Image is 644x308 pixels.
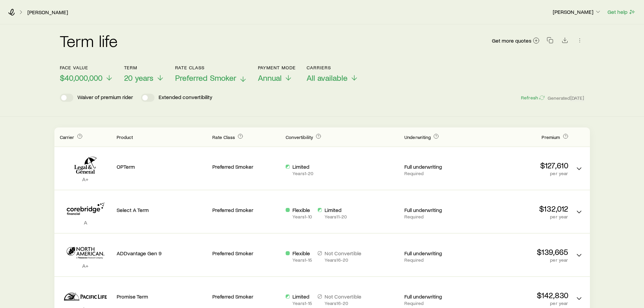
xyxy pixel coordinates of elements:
[404,134,431,140] span: Underwriting
[175,65,247,83] button: Rate ClassPreferred Smoker
[292,293,312,300] p: Limited
[292,250,312,257] p: Flexible
[258,65,296,83] button: Payment ModeAnnual
[124,73,153,82] span: 20 years
[77,94,133,102] p: Waiver of premium rider
[159,94,212,102] p: Extended convertibility
[27,9,68,16] a: [PERSON_NAME]
[175,73,236,82] span: Preferred Smoker
[478,301,568,306] p: per year
[60,73,102,82] span: $40,000,000
[404,257,472,263] p: Required
[117,207,207,213] p: Select A Term
[404,163,472,170] p: Full underwriting
[560,38,570,45] a: Download CSV
[124,65,164,83] button: Term20 years
[60,134,74,140] span: Carrier
[175,65,247,70] p: Rate Class
[478,204,568,213] p: $132,012
[607,8,636,16] button: Get help
[325,257,361,263] p: Years 16 - 20
[404,207,472,213] p: Full underwriting
[60,219,111,226] p: A
[292,207,312,213] p: Flexible
[548,95,584,101] span: Generated
[292,214,312,219] p: Years 1 - 10
[212,250,280,257] p: Preferred Smoker
[521,95,545,101] button: Refresh
[492,38,531,43] span: Get more quotes
[570,95,585,101] span: [DATE]
[325,250,361,257] p: Not Convertible
[212,207,280,213] p: Preferred Smoker
[292,171,313,176] p: Years 1 - 20
[60,262,111,269] p: A+
[542,134,560,140] span: Premium
[553,8,601,15] p: [PERSON_NAME]
[292,301,312,306] p: Years 1 - 15
[325,301,361,306] p: Years 16 - 20
[404,301,472,306] p: Required
[307,73,348,82] span: All available
[478,257,568,263] p: per year
[325,207,347,213] p: Limited
[212,163,280,170] p: Preferred Smoker
[60,32,118,49] h2: Term life
[478,161,568,170] p: $127,610
[404,293,472,300] p: Full underwriting
[124,65,164,70] p: Term
[492,37,540,45] a: Get more quotes
[325,214,347,219] p: Years 11 - 20
[117,134,133,140] span: Product
[117,293,207,300] p: Promise Term
[60,65,113,83] button: Face value$40,000,000
[212,134,235,140] span: Rate Class
[60,176,111,183] p: A+
[404,171,472,176] p: Required
[404,214,472,219] p: Required
[478,171,568,176] p: per year
[258,65,296,70] p: Payment Mode
[60,65,113,70] p: Face value
[552,8,602,16] button: [PERSON_NAME]
[117,250,207,257] p: ADDvantage Gen 9
[478,290,568,300] p: $142,830
[404,250,472,257] p: Full underwriting
[325,293,361,300] p: Not Convertible
[478,214,568,219] p: per year
[286,134,313,140] span: Convertibility
[307,65,358,83] button: CarriersAll available
[478,247,568,257] p: $139,665
[212,293,280,300] p: Preferred Smoker
[258,73,282,82] span: Annual
[307,65,358,70] p: Carriers
[292,257,312,263] p: Years 1 - 15
[292,163,313,170] p: Limited
[117,163,207,170] p: OPTerm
